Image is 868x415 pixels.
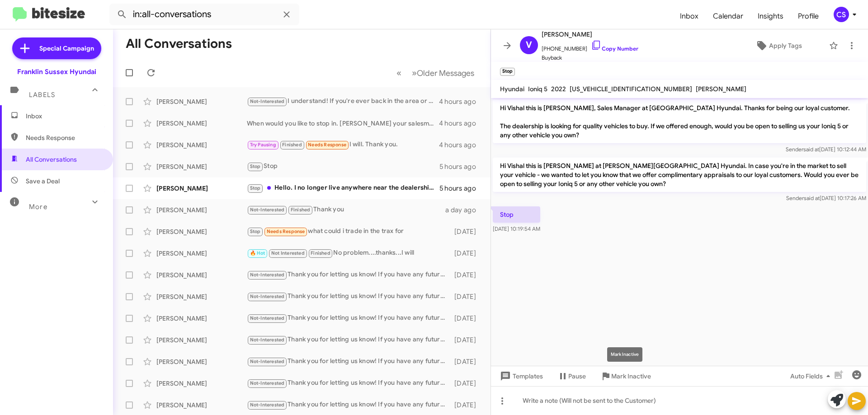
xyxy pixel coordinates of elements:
span: [PHONE_NUMBER] [542,40,638,53]
span: Older Messages [417,68,474,78]
div: Franklin Sussex Hyundai [17,67,96,76]
span: Labels [29,91,55,99]
div: 5 hours ago [439,184,483,193]
div: [PERSON_NAME] [156,184,247,193]
span: Sender [DATE] 10:17:26 AM [786,195,866,201]
span: said at [804,195,820,201]
span: Not-Interested [250,98,285,104]
p: Hi Vishal this is [PERSON_NAME], Sales Manager at [GEOGRAPHIC_DATA] Hyundai. Thanks for being our... [493,100,866,143]
span: Special Campaign [39,44,94,53]
div: When would you like to stop in. [PERSON_NAME] your salesman will help out and show you some of th... [247,119,439,128]
div: 4 hours ago [439,97,483,106]
span: Needs Response [267,228,305,234]
div: Thank you for letting us know! If you have any future car needs or changes, feel free to reach ou... [247,270,450,280]
span: Try Pausing [250,142,276,148]
div: Thank you for letting us know! If you have any future car needs or changes, feel free to reach ou... [247,378,450,388]
span: Not-Interested [250,380,285,386]
div: [PERSON_NAME] [156,205,247,214]
span: Pause [568,368,586,384]
button: Apply Tags [732,37,825,54]
span: Stop [250,163,261,169]
div: [DATE] [450,379,483,388]
a: Inbox [673,3,706,29]
span: [PERSON_NAME] [542,29,638,40]
div: [PERSON_NAME] [156,314,247,323]
span: Mark Inactive [611,368,651,384]
div: Thank you for letting us know! If you have any future car needs or changes, feel free to reach ou... [247,335,450,345]
div: [PERSON_NAME] [156,249,247,258]
div: 4 hours ago [439,140,483,149]
span: said at [803,146,819,153]
span: « [396,67,401,79]
span: Inbox [26,112,103,121]
span: Hyundai [500,85,524,93]
div: [PERSON_NAME] [156,270,247,280]
a: Calendar [706,3,750,29]
div: Thank you for letting us know! If you have any future car needs or changes, feel free to reach ou... [247,313,450,323]
span: Needs Response [308,142,346,148]
span: Not-Interested [250,402,285,408]
div: [DATE] [450,249,483,258]
div: No problem....thanks...I will [247,248,450,258]
div: Thank you for letting us know! If you have any future car needs or changes, feel free to reach ou... [247,291,450,302]
div: Thank you [247,205,445,215]
span: Not-Interested [250,359,285,364]
span: Not-Interested [250,337,285,343]
a: Special Campaign [12,37,101,59]
input: Search [109,4,299,25]
button: Templates [491,368,550,384]
a: Profile [791,3,826,29]
div: [PERSON_NAME] [156,97,247,106]
div: what could i trade in the trax for [247,226,450,237]
div: [DATE] [450,336,483,345]
span: Not-Interested [250,315,285,321]
span: Not-Interested [250,207,285,213]
div: [PERSON_NAME] [156,162,247,171]
span: Save a Deal [26,177,60,186]
a: Insights [750,3,791,29]
div: [DATE] [450,357,483,366]
span: 🔥 Hot [250,250,265,256]
div: [DATE] [450,314,483,323]
div: 4 hours ago [439,119,483,128]
p: Hi Vishal this is [PERSON_NAME] at [PERSON_NAME][GEOGRAPHIC_DATA] Hyundai. In case you're in the ... [493,158,866,192]
div: [DATE] [450,401,483,410]
span: Finished [291,207,311,213]
div: [DATE] [450,227,483,236]
button: Auto Fields [783,368,841,384]
div: [PERSON_NAME] [156,401,247,410]
span: 2022 [551,85,566,93]
button: Previous [391,64,407,82]
div: I will. Thank you. [247,140,439,150]
div: [PERSON_NAME] [156,140,247,149]
span: Sender [DATE] 10:12:44 AM [786,146,866,153]
h1: All Conversations [126,37,232,51]
span: Buyback [542,53,638,62]
span: Auto Fields [790,368,834,384]
span: Stop [250,185,261,191]
span: [PERSON_NAME] [696,85,746,93]
span: » [412,67,417,79]
div: [PERSON_NAME] [156,119,247,128]
div: [PERSON_NAME] [156,357,247,366]
nav: Page navigation example [392,64,480,82]
div: 5 hours ago [439,162,483,171]
span: Finished [311,250,330,256]
span: Not-Interested [250,294,285,299]
div: Hello. I no longer live anywhere near the dealership. Is it possible to remove me from your marke... [247,183,439,193]
a: Copy Number [591,45,638,52]
span: Templates [498,368,543,384]
span: Finished [282,142,302,148]
div: [PERSON_NAME] [156,292,247,301]
div: Thank you for letting us know! If you have any future car needs or changes, feel free to reach ou... [247,400,450,410]
button: Mark Inactive [593,368,658,384]
span: Needs Response [26,133,103,142]
span: Not Interested [271,250,305,256]
div: [DATE] [450,292,483,301]
span: Ioniq 5 [528,85,547,93]
button: CS [826,7,858,22]
span: [DATE] 10:19:54 AM [493,225,540,232]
